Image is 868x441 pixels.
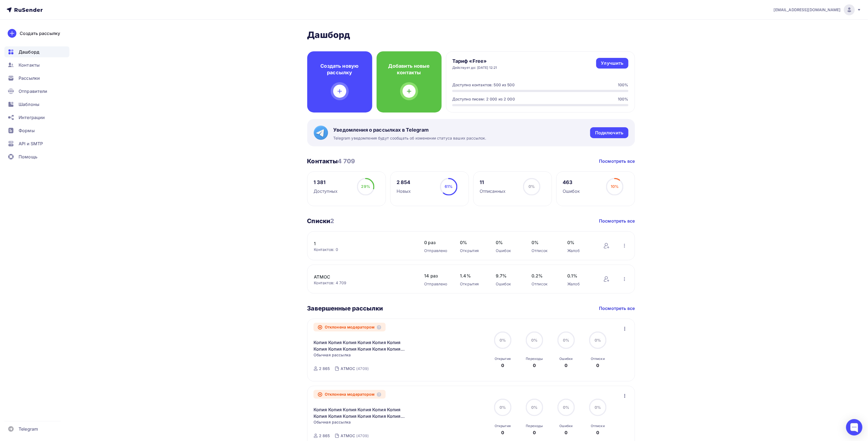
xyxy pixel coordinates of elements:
span: 29% [361,184,370,189]
div: Доступных [314,188,338,194]
div: Новых [397,188,411,194]
span: 0% [460,239,485,246]
span: 2 [330,217,334,224]
span: 0% [568,239,592,246]
span: Обычная рассылка [314,352,351,358]
a: Посмотреть все [599,218,635,224]
div: 0 [533,429,536,436]
a: Рассылки [4,73,69,84]
div: Отклонена модератором [314,323,386,332]
div: Жалоб [568,281,592,287]
span: Telegram уведомления будут сообщать об изменении статуса ваших рассылок. [333,135,486,141]
div: 2 865 [319,366,330,371]
span: 14 раз [424,273,449,279]
div: 0 [501,429,504,436]
span: 0% [496,239,521,246]
h3: Контакты [307,157,355,165]
span: 0% [563,405,569,410]
a: Посмотреть все [599,158,635,164]
a: [EMAIL_ADDRESS][DOMAIN_NAME] [774,4,861,15]
div: Отправлено [424,248,449,253]
span: [EMAIL_ADDRESS][DOMAIN_NAME] [774,7,841,13]
div: 463 [563,179,580,186]
div: Жалоб [568,248,592,253]
h4: Добавить новые контакты [385,63,433,76]
div: Отписок [532,248,557,253]
div: Улучшить [601,60,624,66]
span: Дашборд [19,49,39,55]
span: Уведомления о рассылках в Telegram [333,127,486,133]
span: 0% [531,405,538,410]
span: 0% [563,338,569,342]
div: Переходы [526,357,543,361]
div: 0 [596,429,599,436]
div: Отписки [591,424,605,428]
span: 0% [595,405,601,410]
div: Ошибок [563,188,580,194]
h4: Создать новую рассылку [316,63,364,76]
div: Открытия [495,357,511,361]
div: 0 [565,429,568,436]
span: Обычная рассылка [314,419,351,425]
a: 1 [314,240,407,247]
a: Формы [4,125,69,136]
span: 10% [611,184,619,189]
div: 2 865 [319,433,330,439]
div: Отписанных [480,188,506,194]
div: (4709) [356,433,369,439]
span: 61% [445,184,453,189]
span: 0% [531,338,538,342]
a: Копия Копия Копия Копия Копия Копия Копия Копия Копия Копия Копия Копия атмос [314,406,407,419]
a: АТМОС (4709) [340,431,370,440]
span: API и SMTP [19,140,43,147]
div: Доступно писем: 2 000 из 2 000 [452,96,515,102]
div: Отписки [591,357,605,361]
h2: Дашборд [307,29,635,40]
span: 0% [529,184,535,189]
a: Дашборд [4,46,69,57]
div: Ошибки [560,424,573,428]
div: Действует до: [DATE] 12:21 [452,66,497,70]
span: 4 709 [338,158,355,165]
div: 0 [565,362,568,369]
span: 1.4% [460,273,485,279]
span: Помощь [19,153,37,160]
span: 0 раз [424,239,449,246]
span: Рассылки [19,75,40,81]
h4: Тариф «Free» [452,58,497,64]
span: 0% [500,338,506,342]
span: 0% [595,338,601,342]
div: 100% [618,82,628,88]
span: 0.1% [568,273,592,279]
div: 0 [533,362,536,369]
div: Ошибки [560,357,573,361]
div: (4709) [356,366,369,371]
h3: Завершенные рассылки [307,304,383,312]
span: Шаблоны [19,101,39,108]
span: Интеграции [19,114,45,121]
a: АТМОС (4709) [340,364,370,373]
span: 0% [532,239,557,246]
div: 1 381 [314,179,338,186]
span: 9.7% [496,273,521,279]
span: Отправители [19,88,48,94]
h3: Списки [307,217,334,225]
a: Копия Копия Копия Копия Копия Копия Копия Копия Копия Копия Копия Копия атмос [314,339,407,352]
span: Контакты [19,62,40,68]
div: АТМОС [341,433,355,439]
div: Контактов: 0 [314,247,414,252]
div: Создать рассылку [20,30,60,37]
div: Открытия [460,281,485,287]
a: АТМОС [314,274,407,280]
a: Отправители [4,86,69,97]
a: Контакты [4,60,69,70]
div: Доступно контактов: 500 из 500 [452,82,515,88]
div: АТМОС [341,366,355,371]
span: Формы [19,127,35,134]
div: Открытия [460,248,485,253]
div: 0 [501,362,504,369]
div: Отправлено [424,281,449,287]
span: 0.2% [532,273,557,279]
span: Telegram [19,426,38,432]
div: Отписок [532,281,557,287]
